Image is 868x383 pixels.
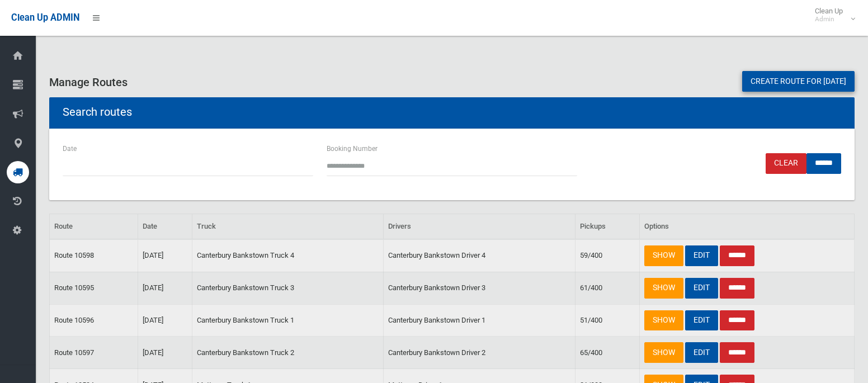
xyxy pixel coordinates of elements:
[384,337,575,369] td: Canterbury Bankstown Driver 2
[192,214,384,239] th: Truck
[575,272,640,304] td: 61/400
[384,239,575,272] td: Canterbury Bankstown Driver 4
[575,337,640,369] td: 65/400
[50,272,138,304] td: Route 10595
[63,143,77,155] label: Date
[644,310,683,331] a: SHOW
[575,214,640,239] th: Pickups
[685,310,718,331] a: EDIT
[644,245,683,266] a: SHOW
[49,76,855,88] h3: Manage Routes
[685,342,718,363] a: EDIT
[192,272,384,304] td: Canterbury Bankstown Truck 3
[192,337,384,369] td: Canterbury Bankstown Truck 2
[575,304,640,337] td: 51/400
[50,304,138,337] td: Route 10596
[50,214,138,239] th: Route
[815,15,843,23] small: Admin
[685,245,718,266] a: EDIT
[809,7,854,23] span: Clean Up
[575,239,640,272] td: 59/400
[685,278,718,299] a: EDIT
[138,239,192,272] td: [DATE]
[644,342,683,363] a: SHOW
[11,12,79,23] span: Clean Up ADMIN
[138,272,192,304] td: [DATE]
[49,101,145,123] header: Search routes
[192,239,384,272] td: Canterbury Bankstown Truck 4
[766,153,806,174] a: Clear
[644,278,683,299] a: SHOW
[640,214,855,239] th: Options
[138,304,192,337] td: [DATE]
[327,143,378,155] label: Booking Number
[138,214,192,239] th: Date
[384,214,575,239] th: Drivers
[384,304,575,337] td: Canterbury Bankstown Driver 1
[742,71,855,92] a: Create route for [DATE]
[192,304,384,337] td: Canterbury Bankstown Truck 1
[50,239,138,272] td: Route 10598
[138,337,192,369] td: [DATE]
[384,272,575,304] td: Canterbury Bankstown Driver 3
[50,337,138,369] td: Route 10597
